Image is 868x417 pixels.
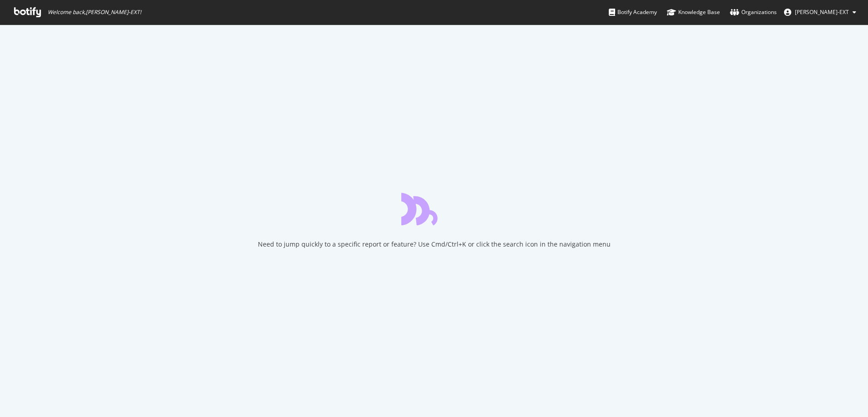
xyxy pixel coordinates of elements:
[777,5,863,19] button: [PERSON_NAME]-EXT
[730,8,777,17] div: Organizations
[258,240,611,249] div: Need to jump quickly to a specific report or feature? Use Cmd/Ctrl+K or click the search icon in ...
[401,193,467,225] div: animation
[609,8,657,17] div: Botify Academy
[48,9,141,16] span: Welcome back, [PERSON_NAME]-EXT !
[667,8,720,17] div: Knowledge Base
[795,8,849,16] span: Eric DIALLO-EXT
